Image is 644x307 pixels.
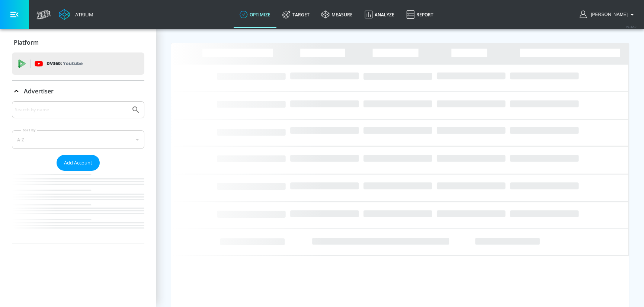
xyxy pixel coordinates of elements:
input: Search by name [15,105,128,115]
a: measure [315,1,359,28]
nav: list of Advertiser [12,171,144,243]
p: Platform [14,38,39,47]
label: Sort By [21,128,37,132]
div: Platform [12,32,144,53]
span: Add Account [64,159,92,167]
div: A-Z [12,130,144,149]
div: Advertiser [12,101,144,243]
button: [PERSON_NAME] [580,10,637,19]
a: Analyze [359,1,400,28]
p: DV360: [47,60,83,68]
button: Add Account [57,155,100,171]
span: login as: amanda.cermak@zefr.com [588,12,628,17]
a: Report [400,1,439,28]
span: v 4.32.0 [626,25,637,29]
div: DV360: Youtube [12,52,144,75]
div: Atrium [72,11,93,18]
a: Target [276,1,315,28]
p: Advertiser [24,87,54,95]
a: Atrium [59,9,93,20]
p: Youtube [63,60,83,67]
a: optimize [234,1,276,28]
div: Advertiser [12,81,144,102]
